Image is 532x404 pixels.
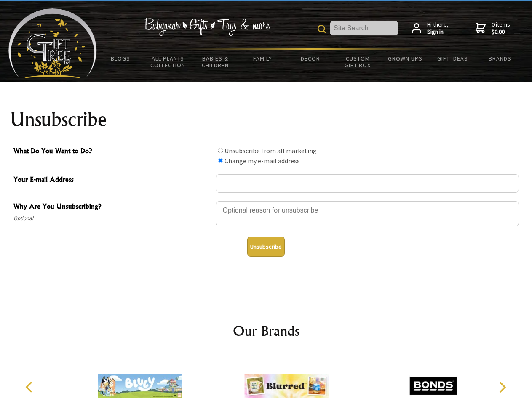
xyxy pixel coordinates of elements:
[247,237,285,257] button: Unsubscribe
[476,50,524,67] a: Brands
[144,18,270,36] img: Babywear - Gifts - Toys & more
[216,174,519,193] input: Your E-mail Address
[286,50,334,67] a: Decor
[381,50,429,67] a: Grown Ups
[216,201,519,226] textarea: Why Are You Unsubscribing?
[218,158,223,163] input: What Do You Want to Do?
[318,25,326,33] img: product search
[239,50,287,67] a: Family
[412,21,449,36] a: Hi there,Sign in
[13,146,211,158] span: What Do You Want to Do?
[334,50,382,74] a: Custom Gift Box
[13,201,211,213] span: Why Are You Unsubscribing?
[476,21,510,36] a: 0 items$0.00
[225,146,317,155] label: Unsubscribe from all marketing
[218,148,223,153] input: What Do You Want to Do?
[225,157,300,165] label: Change my e-mail address
[192,50,239,74] a: Babies & Children
[97,50,144,67] a: BLOGS
[492,21,510,36] span: 0 items
[8,8,97,78] img: Babyware - Gifts - Toys and more...
[144,50,192,74] a: All Plants Collection
[493,378,511,396] button: Next
[427,21,449,36] span: Hi there,
[21,378,40,396] button: Previous
[13,213,211,223] span: Optional
[17,321,516,341] h2: Our Brands
[10,109,522,130] h1: Unsubscribe
[427,28,449,36] strong: Sign in
[429,50,476,67] a: Gift Ideas
[330,21,398,35] input: Site Search
[13,174,211,186] span: Your E-mail Address
[492,28,510,36] strong: $0.00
